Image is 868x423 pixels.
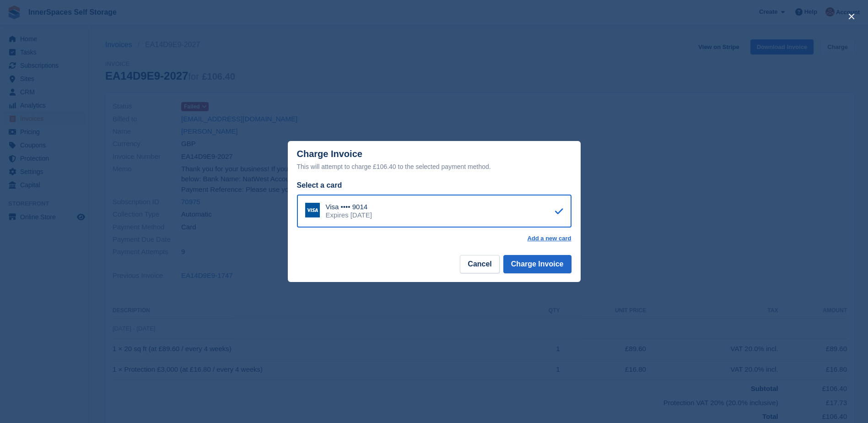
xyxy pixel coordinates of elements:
img: Visa Logo [305,203,320,217]
button: close [844,9,859,24]
div: Select a card [297,180,571,191]
div: Expires [DATE] [326,211,372,219]
div: This will attempt to charge £106.40 to the selected payment method. [297,161,571,172]
button: Charge Invoice [503,255,571,273]
div: Visa •••• 9014 [326,203,372,211]
div: Charge Invoice [297,149,571,172]
button: Cancel [460,255,499,273]
a: Add a new card [527,235,571,242]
